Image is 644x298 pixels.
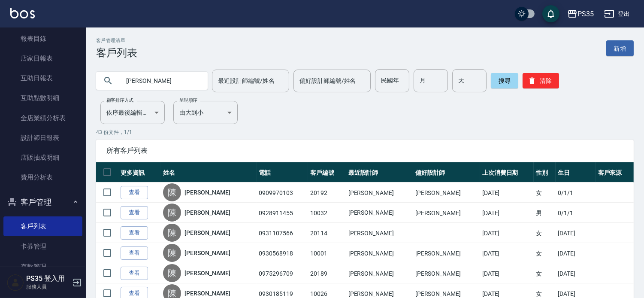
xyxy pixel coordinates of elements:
[3,108,82,128] a: 全店業績分析表
[129,249,140,256] font: 查看
[121,267,148,280] a: 查看
[415,169,445,176] font: 偏好設計師
[482,290,500,297] font: [DATE]
[310,270,327,277] font: 20189
[558,270,575,277] font: [DATE]
[129,229,140,236] font: 查看
[184,188,230,197] a: [PERSON_NAME]
[129,209,140,216] font: 查看
[482,169,518,176] font: 上次消費日期
[536,169,548,176] font: 性別
[168,207,176,218] font: 陳
[184,208,230,217] a: [PERSON_NAME]
[310,209,327,216] font: 10032
[564,5,597,23] button: PS35
[106,146,148,155] font: 所有客戶列表
[618,10,630,17] font: 登出
[558,229,575,236] font: [DATE]
[348,169,378,176] font: 最近設計師
[482,270,500,277] font: [DATE]
[3,88,82,108] a: 互助點數明細
[21,263,46,271] font: 存款管理
[3,236,82,256] a: 卡券管理
[415,189,461,196] font: [PERSON_NAME]
[168,248,176,258] font: 陳
[121,206,148,219] a: 查看
[348,270,394,277] font: [PERSON_NAME]
[121,186,148,199] a: 查看
[3,148,82,167] a: 店販抽成明細
[96,47,137,59] font: 客戶列表
[601,6,634,22] button: 登出
[3,216,82,236] a: 客戶列表
[129,270,140,276] font: 查看
[523,73,559,88] button: 清除
[121,226,148,240] a: 查看
[577,10,594,18] font: PS35
[542,5,559,22] button: 節省
[168,268,176,278] font: 陳
[558,209,573,216] font: 0/1/1
[184,289,230,298] a: [PERSON_NAME]
[536,229,542,236] font: 女
[3,167,82,187] a: 費用分析表
[482,189,500,196] font: [DATE]
[259,270,293,277] font: 0975296709
[536,290,542,297] font: 女
[124,129,127,135] font: 1
[415,290,461,297] font: [PERSON_NAME]
[121,246,148,260] a: 查看
[120,69,201,92] input: 搜尋關鍵字
[26,283,70,291] p: 服務人員
[129,189,140,195] font: 查看
[3,256,82,277] a: 存款管理
[540,77,552,84] font: 清除
[3,29,82,49] a: 報表目錄
[348,189,394,196] font: [PERSON_NAME]
[259,169,271,176] font: 電話
[10,8,35,18] img: 標識
[536,249,542,256] font: 女
[259,189,293,196] font: 0909970103
[3,191,82,213] button: 客戶管理
[348,229,394,236] font: [PERSON_NAME]
[96,38,125,43] font: 客戶管理清單
[259,249,293,256] font: 0930568918
[415,209,461,216] font: [PERSON_NAME]
[310,169,334,176] font: 客戶編號
[558,169,570,176] font: 生日
[310,290,327,297] font: 10026
[184,249,230,257] a: [PERSON_NAME]
[415,270,461,277] font: [PERSON_NAME]
[348,249,394,256] font: [PERSON_NAME]
[346,203,413,223] td: [PERSON_NAME]
[415,249,461,256] font: [PERSON_NAME]
[606,40,634,57] a: 新增
[536,189,542,196] font: 女
[163,169,175,176] font: 姓名
[21,243,46,250] font: 卡券管理
[168,228,176,238] font: 陳
[184,269,230,277] a: [PERSON_NAME]
[491,73,518,88] button: 搜尋
[26,274,65,283] font: PS35 登入用
[558,189,573,196] font: 0/1/1
[482,249,500,256] font: [DATE]
[7,274,24,291] img: 人
[482,209,500,216] font: [DATE]
[109,129,124,135] font: 文件，
[179,109,203,116] font: 由大到小
[614,45,626,52] font: 新增
[310,229,327,236] font: 20114
[184,228,230,237] a: [PERSON_NAME]
[96,129,109,135] font: 43 份
[598,169,622,176] font: 客戶來源
[129,129,132,135] font: 1
[168,187,176,198] font: 陳
[259,209,293,216] font: 0928911455
[129,290,140,296] font: 查看
[3,68,82,88] a: 互助日報表
[482,229,500,236] font: [DATE]
[3,49,82,68] a: 店家日報表
[310,249,327,256] font: 10001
